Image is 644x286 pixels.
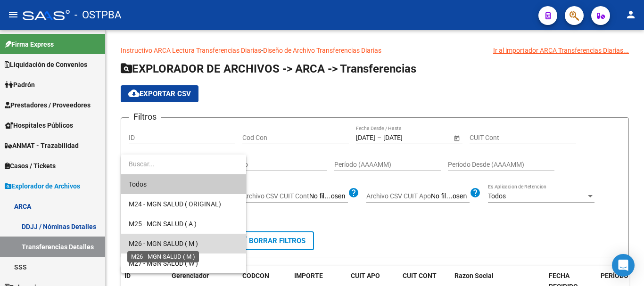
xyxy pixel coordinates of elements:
span: M24 - MGN SALUD ( ORIGINAL) [129,200,221,208]
span: M27 - MGN SALUD ( W ) [129,260,198,267]
span: M26 - MGN SALUD ( M ) [129,240,198,247]
div: Open Intercom Messenger [612,254,635,277]
span: M25 - MGN SALUD ( A ) [129,220,197,228]
span: Todos [129,174,239,194]
input: dropdown search [121,154,246,174]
